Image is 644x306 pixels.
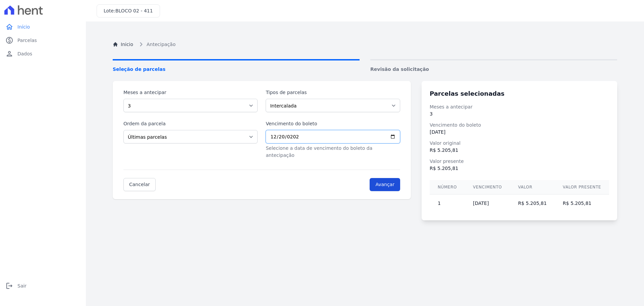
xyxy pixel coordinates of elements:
dd: R$ 5.205,81 [430,165,609,172]
dd: 3 [430,111,609,118]
td: 1 [430,194,465,213]
i: home [5,23,13,31]
input: Avançar [370,178,400,191]
a: Cancelar [123,178,156,191]
label: Meses a antecipar [123,89,258,96]
th: Valor [510,180,554,194]
h3: Parcelas selecionadas [430,89,609,98]
i: logout [5,282,13,290]
td: R$ 5.205,81 [555,194,609,213]
span: Dados [17,50,32,57]
a: homeInício [3,20,83,34]
label: Tipos de parcelas [266,89,400,96]
th: Valor presente [555,180,609,194]
a: personDados [3,47,83,60]
a: paidParcelas [3,34,83,47]
a: Inicio [113,41,133,48]
i: person [5,50,13,58]
dt: Meses a antecipar [430,103,609,111]
span: Seleção de parcelas [113,66,360,73]
h3: Lote: [104,7,153,14]
dd: [DATE] [430,129,609,136]
nav: Breadcrumb [113,40,617,48]
span: Revisão da solicitação [370,66,617,73]
i: paid [5,36,13,44]
label: Vencimento do boleto [266,120,400,127]
a: logoutSair [3,279,83,293]
span: Início [17,24,30,30]
nav: Progress [113,59,617,73]
dt: Valor original [430,140,609,147]
th: Vencimento [465,180,510,194]
td: R$ 5.205,81 [510,194,554,213]
span: Sair [17,282,26,289]
p: Selecione a data de vencimento do boleto da antecipação [266,145,400,159]
span: BLOCO 02 - 411 [115,8,153,13]
label: Ordem da parcela [123,120,258,127]
dd: R$ 5.205,81 [430,147,609,154]
dt: Vencimento do boleto [430,122,609,129]
span: Antecipação [147,41,175,48]
span: Parcelas [17,37,37,44]
dt: Valor presente [430,158,609,165]
td: [DATE] [465,194,510,213]
th: Número [430,180,465,194]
